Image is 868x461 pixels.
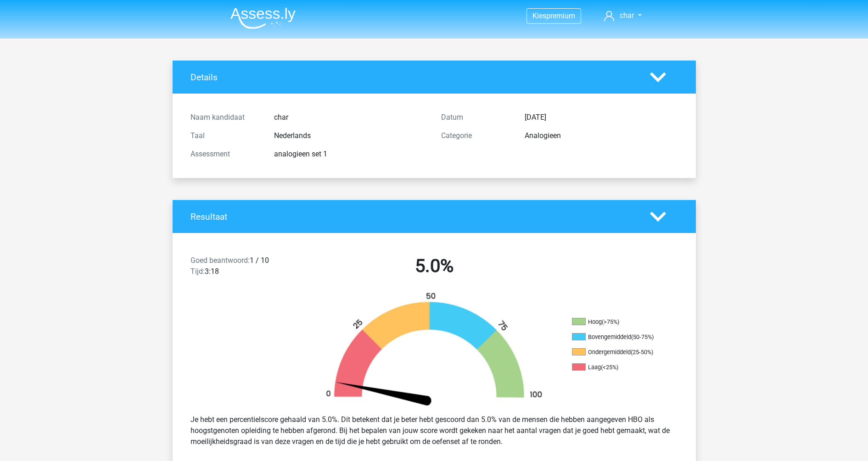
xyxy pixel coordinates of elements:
[620,11,634,20] span: char
[631,333,654,340] div: (50-75%)
[434,112,518,123] div: Datum
[601,364,618,371] div: (<25%)
[184,411,685,451] div: Je hebt een percentielscore gehaald van 5.0%. Dit betekent dat je beter hebt gescoord dan 5.0% va...
[572,363,664,372] li: Laag
[230,7,296,29] img: Assessly
[572,348,664,356] li: Ondergemiddeld
[184,149,267,160] div: Assessment
[267,149,434,160] div: analogieen set 1
[190,72,636,83] h4: Details
[527,10,581,22] a: Kiespremium
[267,130,434,141] div: Nederlands
[190,211,636,222] h4: Resultaat
[572,333,664,341] li: Bovengemiddeld
[184,255,309,281] div: 1 / 10 3:18
[310,292,558,407] img: 5.875b3b3230aa.png
[518,130,685,141] div: Analogieen
[184,130,267,141] div: Taal
[546,11,575,20] span: premium
[316,255,553,277] h2: 5.0%
[190,256,250,265] span: Goed beantwoord:
[600,10,645,21] a: char
[267,112,434,123] div: char
[434,130,518,141] div: Categorie
[518,112,685,123] div: [DATE]
[631,349,653,355] div: (25-50%)
[532,11,546,20] span: Kies
[602,318,619,325] div: (>75%)
[184,112,267,123] div: Naam kandidaat
[190,267,205,276] span: Tijd:
[572,318,664,326] li: Hoog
